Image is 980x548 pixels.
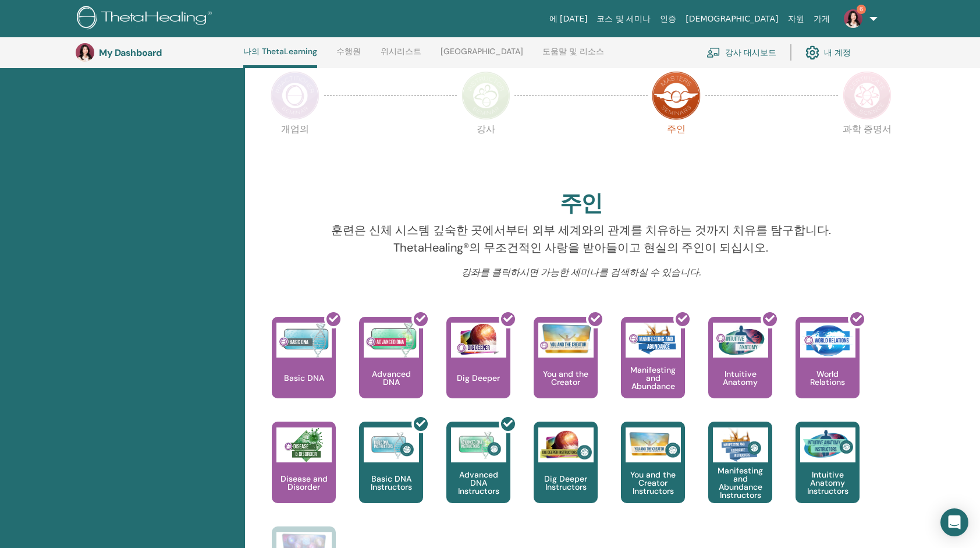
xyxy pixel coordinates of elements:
img: Intuitive Anatomy Instructors [800,427,855,462]
img: You and the Creator Instructors [626,427,681,462]
a: Manifesting and Abundance Instructors Manifesting and Abundance Instructors [708,422,772,526]
p: Dig Deeper [452,374,505,382]
p: Intuitive Anatomy [708,370,772,386]
img: Intuitive Anatomy [713,323,768,358]
img: You and the Creator [538,323,594,355]
a: 내 계정 [805,40,851,65]
a: 에 [DATE] [545,8,592,30]
img: Dig Deeper Instructors [538,427,594,462]
a: 수행원 [336,47,361,65]
a: Manifesting and Abundance Manifesting and Abundance [621,317,685,422]
img: Instructor [461,71,510,120]
img: default.jpg [844,9,862,28]
a: You and the Creator Instructors You and the Creator Instructors [621,422,685,526]
a: World Relations World Relations [796,317,860,422]
a: 가게 [809,8,835,30]
img: World Relations [800,323,855,358]
img: Manifesting and Abundance Instructors [713,427,768,462]
img: default.jpg [76,43,94,62]
a: Advanced DNA Instructors Advanced DNA Instructors [446,422,510,526]
a: [GEOGRAPHIC_DATA] [441,47,523,65]
a: 인증 [655,8,681,30]
h3: My Dashboard [99,47,215,58]
a: 코스 및 세미나 [592,8,655,30]
img: Manifesting and Abundance [626,323,681,358]
a: Disease and Disorder Disease and Disorder [272,422,336,526]
img: chalkboard-teacher.svg [706,47,720,58]
p: 주인 [652,125,701,174]
p: World Relations [796,370,860,386]
a: Basic DNA Basic DNA [272,317,336,422]
p: Disease and Disorder [272,475,336,491]
img: logo.png [77,6,216,32]
a: Dig Deeper Instructors Dig Deeper Instructors [534,422,598,526]
p: 개업의 [271,125,319,174]
a: Dig Deeper Dig Deeper [446,317,510,422]
a: [DEMOGRAPHIC_DATA] [681,8,783,30]
a: Intuitive Anatomy Intuitive Anatomy [708,317,772,422]
p: Manifesting and Abundance Instructors [708,466,772,499]
img: Advanced DNA [364,323,419,358]
div: Open Intercom Messenger [940,508,968,536]
img: Practitioner [271,71,319,120]
a: 위시리스트 [381,47,421,65]
p: Intuitive Anatomy Instructors [796,471,860,495]
p: Dig Deeper Instructors [534,475,598,491]
p: 과학 증명서 [843,125,892,174]
img: Master [652,71,701,120]
img: Disease and Disorder [276,427,332,462]
p: You and the Creator [534,370,598,386]
img: Dig Deeper [451,323,506,358]
a: 도움말 및 리소스 [542,47,604,65]
p: 훈련은 신체 시스템 깊숙한 곳에서부터 외부 세계와의 관계를 치유하는 것까지 치유를 탐구합니다. ThetaHealing®의 무조건적인 사랑을 받아들이고 현실의 주인이 되십시오. [320,221,842,256]
a: Intuitive Anatomy Instructors Intuitive Anatomy Instructors [796,422,860,526]
p: Advanced DNA [359,370,423,386]
a: 강사 대시보드 [706,40,776,65]
img: cog.svg [805,43,819,62]
a: 자원 [783,8,809,30]
p: Advanced DNA Instructors [446,471,510,495]
p: 강사 [461,125,510,174]
img: Advanced DNA Instructors [451,427,506,462]
h2: 주인 [560,190,603,217]
p: Basic DNA Instructors [359,475,423,491]
img: Basic DNA [276,323,332,358]
a: Basic DNA Instructors Basic DNA Instructors [359,422,423,526]
img: Basic DNA Instructors [364,427,419,462]
p: You and the Creator Instructors [621,471,685,495]
span: 6 [857,5,866,14]
p: 강좌를 클릭하시면 가능한 세미나를 검색하실 수 있습니다. [320,266,842,280]
a: 나의 ThetaLearning [243,47,317,68]
img: Certificate of Science [843,71,892,120]
p: Manifesting and Abundance [621,366,685,390]
a: Advanced DNA Advanced DNA [359,317,423,422]
a: You and the Creator You and the Creator [534,317,598,422]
